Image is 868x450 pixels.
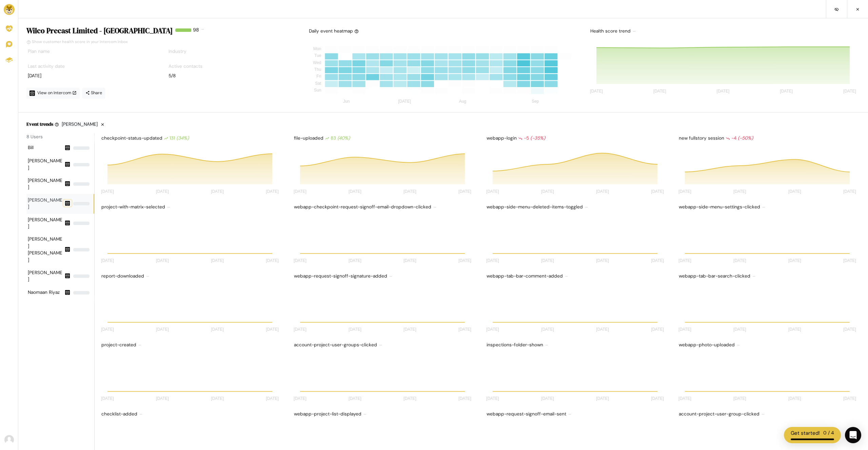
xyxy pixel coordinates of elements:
[349,327,361,332] tspan: [DATE]
[486,327,499,332] tspan: [DATE]
[733,258,746,263] tspan: [DATE]
[596,396,609,401] tspan: [DATE]
[349,258,361,263] tspan: [DATE]
[28,144,63,152] div: Bill
[596,327,609,332] tspan: [DATE]
[211,327,224,332] tspan: [DATE]
[26,39,128,44] a: Show customer health score in your Intercom Inbox
[37,90,77,96] span: View on Intercom
[293,271,475,281] div: webapp-request-signoff-signature-added
[343,99,350,104] tspan: Jun
[485,202,668,212] div: webapp-side-menu-deleted-items-toggled
[677,134,860,143] div: new fullstory session
[317,74,321,79] tspan: Fri
[26,121,53,127] h6: Event trends
[738,135,753,141] i: (-50%)
[156,189,169,194] tspan: [DATE]
[843,396,856,401] tspan: [DATE]
[458,189,471,194] tspan: [DATE]
[73,248,90,251] div: NaN%
[156,258,169,263] tspan: [DATE]
[486,258,499,263] tspan: [DATE]
[485,340,668,350] div: inspections-folder-shown
[73,291,90,294] div: NaN%
[156,327,169,332] tspan: [DATE]
[176,135,189,141] i: (34%)
[403,258,416,263] tspan: [DATE]
[596,189,609,194] tspan: [DATE]
[458,396,471,401] tspan: [DATE]
[169,48,186,55] label: Industry
[73,146,90,150] div: NaN%
[780,89,793,94] tspan: [DATE]
[266,189,279,194] tspan: [DATE]
[726,135,753,142] div: -4
[26,26,173,35] h4: Wilco Precast Limited - [GEOGRAPHIC_DATA]
[266,327,279,332] tspan: [DATE]
[293,409,475,419] div: webapp-project-list-displayed
[28,269,63,283] div: [PERSON_NAME]
[28,217,63,230] div: [PERSON_NAME]
[590,89,603,94] tspan: [DATE]
[309,28,359,35] div: Daily event heatmap
[678,396,691,401] tspan: [DATE]
[313,60,321,65] tspan: Wed
[788,327,801,332] tspan: [DATE]
[73,182,90,186] div: NaN%
[101,327,114,332] tspan: [DATE]
[100,409,282,419] div: checklist-added
[651,189,664,194] tspan: [DATE]
[26,88,80,99] a: View on Intercom
[294,189,307,194] tspan: [DATE]
[169,73,296,79] div: 5/8
[26,134,94,140] div: 8 Users
[28,48,50,55] label: Plan name
[459,99,466,104] tspan: Aug
[82,88,105,99] a: Share
[678,327,691,332] tspan: [DATE]
[211,258,224,263] tspan: [DATE]
[314,54,321,58] tspan: Tue
[325,135,350,142] div: 83
[651,258,664,263] tspan: [DATE]
[485,134,668,143] div: webapp-login
[28,158,63,171] div: [PERSON_NAME]
[73,202,90,205] div: NaN%
[266,258,279,263] tspan: [DATE]
[843,327,856,332] tspan: [DATE]
[28,63,65,70] label: Last activity date
[486,189,499,194] tspan: [DATE]
[677,340,860,350] div: webapp-photo-uploaded
[293,202,475,212] div: webapp-checkpoint-request-signoff-email-dropdown-clicked
[101,189,114,194] tspan: [DATE]
[156,396,169,401] tspan: [DATE]
[73,274,90,278] div: NaN%
[100,271,282,281] div: report-downloaded
[73,163,90,166] div: NaN%
[788,189,801,194] tspan: [DATE]
[653,89,666,94] tspan: [DATE]
[733,327,746,332] tspan: [DATE]
[313,46,321,51] tspan: Mon
[73,222,90,225] div: NaN%
[314,88,321,93] tspan: Sun
[211,396,224,401] tspan: [DATE]
[518,135,545,142] div: -5
[733,396,746,401] tspan: [DATE]
[843,189,856,194] tspan: [DATE]
[4,435,14,445] img: Avatar
[101,396,114,401] tspan: [DATE]
[651,396,664,401] tspan: [DATE]
[4,4,15,15] img: Brand
[678,258,691,263] tspan: [DATE]
[532,99,539,104] tspan: Sep
[541,327,554,332] tspan: [DATE]
[530,135,545,141] i: (-35%)
[293,134,475,143] div: file-uploaded
[100,202,282,212] div: project-with-matrix-selected
[294,327,307,332] tspan: [DATE]
[62,121,98,127] span: [PERSON_NAME]
[293,340,475,350] div: account-project-user-groups-clicked
[100,340,282,350] div: project-created
[169,63,202,70] label: Active contacts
